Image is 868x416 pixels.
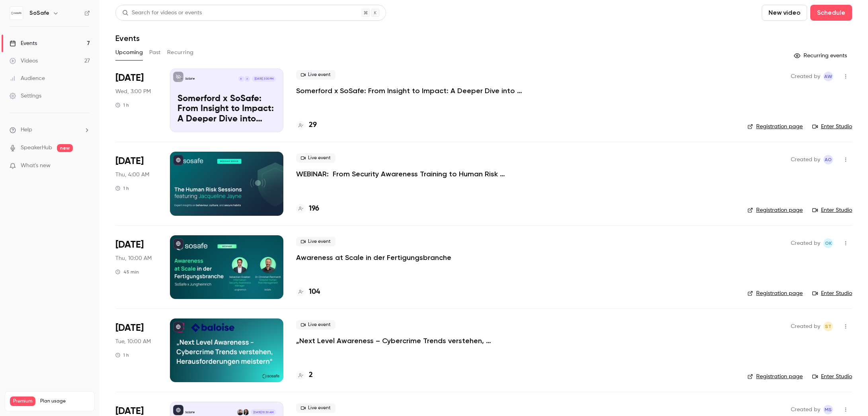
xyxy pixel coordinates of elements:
div: 1 h [115,185,129,191]
span: Created by [791,238,820,248]
a: Enter Studio [812,373,852,381]
div: R [238,76,244,82]
span: [DATE] [115,72,144,84]
div: Videos [10,57,38,65]
div: 1 h [115,352,129,358]
button: Past [149,46,161,59]
span: Olga Krukova [823,238,833,248]
span: [DATE] [115,322,144,334]
span: Help [21,126,32,134]
span: [DATE] 10:30 AM [251,409,275,415]
li: help-dropdown-opener [10,126,90,134]
div: Sep 9 Tue, 10:00 AM (Europe/Berlin) [115,318,157,382]
a: 196 [296,203,319,214]
h6: SoSafe [29,9,49,17]
span: Thu, 4:00 AM [115,171,149,179]
a: 29 [296,120,317,131]
a: Somerford x SoSafe: From Insight to Impact: A Deeper Dive into Behavioral Science in Cybersecurit... [170,68,283,132]
div: Sep 4 Thu, 12:00 PM (Australia/Sydney) [115,152,157,215]
span: [DATE] 3:00 PM [252,76,275,82]
span: Markus Stalf [823,405,833,414]
button: Recurring events [790,49,852,62]
h4: 2 [309,370,313,381]
span: Stefanie Theil [823,322,833,331]
button: Upcoming [115,46,143,59]
span: What's new [21,162,51,170]
a: Registration page [747,123,803,131]
img: SoSafe [10,7,23,20]
span: new [57,144,73,152]
h1: Events [115,33,140,43]
a: Enter Studio [812,123,852,131]
div: Search for videos or events [122,9,202,17]
span: Alba Oni [823,155,833,164]
a: Enter Studio [812,289,852,297]
span: Created by [791,155,820,164]
a: Registration page [747,373,803,381]
div: 1 h [115,102,129,108]
button: Schedule [810,5,852,21]
a: „Next Level Awareness – Cybercrime Trends verstehen, Herausforderungen meistern“ Telekom Schweiz ... [296,336,535,346]
div: Events [10,39,37,47]
img: Gabriel Simkin [237,409,243,415]
a: Somerford x SoSafe: From Insight to Impact: A Deeper Dive into Behavioral Science in Cybersecurity [296,86,535,96]
a: Enter Studio [812,206,852,214]
span: Created by [791,322,820,331]
a: Registration page [747,289,803,297]
span: OK [825,238,832,248]
a: 104 [296,287,320,297]
h4: 104 [309,287,320,297]
span: AO [825,155,832,164]
a: SpeakerHub [21,144,52,152]
span: Live event [296,237,335,246]
span: Plan usage [40,398,90,404]
button: Recurring [167,46,194,59]
a: 2 [296,370,313,381]
div: 45 min [115,269,139,275]
span: MS [825,405,832,414]
span: Wed, 3:00 PM [115,88,151,96]
span: Live event [296,320,335,330]
p: SoSafe [185,77,195,81]
a: Awareness at Scale in der Fertigungsbranche [296,253,451,262]
span: Premium [10,396,35,406]
span: Live event [296,153,335,163]
img: Arzu Döver [243,409,249,415]
span: Alexandra Wasilewski [823,72,833,81]
h4: 29 [309,120,317,131]
span: [DATE] [115,238,144,251]
span: Live event [296,70,335,80]
p: SoSafe [185,410,195,414]
div: Settings [10,92,41,100]
button: New video [762,5,807,21]
iframe: Noticeable Trigger [80,162,90,170]
span: Thu, 10:00 AM [115,254,152,262]
span: Live event [296,403,335,413]
a: Registration page [747,206,803,214]
span: AW [824,72,832,81]
span: [DATE] [115,155,144,168]
span: ST [825,322,831,331]
a: WEBINAR: From Security Awareness Training to Human Risk Management [296,169,535,179]
div: Sep 4 Thu, 10:00 AM (Europe/Berlin) [115,235,157,299]
div: Audience [10,74,45,82]
div: A [244,76,250,82]
span: Tue, 10:00 AM [115,338,151,346]
span: Created by [791,405,820,414]
p: Somerford x SoSafe: From Insight to Impact: A Deeper Dive into Behavioral Science in Cybersecurity [178,94,276,125]
h4: 196 [309,203,319,214]
span: Created by [791,72,820,81]
div: Sep 3 Wed, 3:00 PM (Europe/Berlin) [115,68,157,132]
